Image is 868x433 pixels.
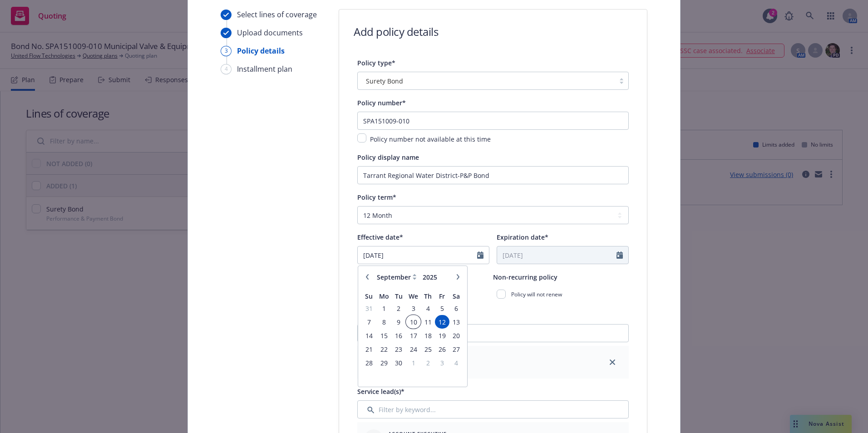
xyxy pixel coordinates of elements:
[422,330,434,341] span: 18
[357,400,629,418] input: Filter by keyword...
[435,356,449,369] td: 3
[376,342,391,356] td: 22
[421,356,435,369] td: 2
[393,357,405,369] span: 30
[395,292,403,300] span: Tu
[370,135,491,143] span: Policy number not available at this time
[407,316,420,328] span: 10
[436,303,448,314] span: 5
[237,64,292,74] div: Installment plan
[392,356,406,369] td: 30
[436,357,448,369] span: 3
[392,301,406,315] td: 2
[357,311,396,320] span: Producer(s)*
[422,357,434,369] span: 2
[362,342,376,356] td: 21
[237,45,285,56] div: Policy details
[477,251,483,259] svg: Calendar
[406,342,421,356] td: 24
[449,356,464,369] td: 4
[362,315,376,329] td: 7
[421,342,435,356] td: 25
[357,193,396,202] span: Policy term*
[376,369,391,383] td: empty-day-cell
[421,315,435,329] td: 11
[376,356,391,369] td: 29
[497,246,616,264] input: MM/DD/YYYY
[497,233,548,241] span: Expiration date*
[366,76,403,86] span: Surety Bond
[357,153,419,162] span: Policy display name
[424,292,432,300] span: Th
[435,301,449,315] td: 5
[363,330,375,341] span: 14
[450,303,463,314] span: 6
[422,344,434,355] span: 25
[493,273,557,281] span: Non-recurring policy
[376,301,391,315] td: 1
[357,233,403,241] span: Effective date*
[376,315,391,329] td: 8
[422,303,434,314] span: 4
[439,292,445,300] span: Fr
[357,387,404,396] span: Service lead(s)*
[357,59,395,67] span: Policy type*
[392,315,406,329] td: 9
[435,315,449,329] td: 12
[393,344,405,355] span: 23
[435,342,449,356] td: 26
[407,330,420,341] span: 17
[362,356,376,369] td: 28
[393,303,405,314] span: 2
[377,330,390,341] span: 15
[449,369,464,383] td: empty-day-cell
[358,246,477,264] input: MM/DD/YYYY
[421,369,435,383] td: empty-day-cell
[607,357,618,368] a: close
[407,357,420,369] span: 1
[406,329,421,342] td: 17
[449,342,464,356] td: 27
[406,301,421,315] td: 3
[406,356,421,369] td: 1
[453,292,460,300] span: Sa
[357,324,629,342] input: Filter by keyword...
[363,344,375,355] span: 21
[449,301,464,315] td: 6
[357,273,399,281] span: Runoff policy
[392,342,406,356] td: 23
[379,292,389,300] span: Mo
[237,27,303,38] div: Upload documents
[237,9,317,20] div: Select lines of coverage
[450,330,463,341] span: 20
[436,330,448,341] span: 19
[421,329,435,342] td: 18
[493,286,629,302] div: Policy will not renew
[377,344,390,355] span: 22
[363,316,375,328] span: 7
[406,315,421,329] td: 10
[357,98,406,107] span: Policy number*
[376,329,391,342] td: 15
[365,292,373,300] span: Su
[392,369,406,383] td: empty-day-cell
[377,303,390,314] span: 1
[377,316,390,328] span: 8
[362,329,376,342] td: 14
[449,315,464,329] td: 13
[363,303,375,314] span: 31
[450,344,463,355] span: 27
[449,329,464,342] td: 20
[406,369,421,383] td: empty-day-cell
[435,329,449,342] td: 19
[421,301,435,315] td: 4
[362,76,610,86] span: Surety Bond
[616,251,623,259] button: Calendar
[362,301,376,315] td: 31
[436,316,448,328] span: 12
[393,330,405,341] span: 16
[422,316,434,328] span: 11
[393,316,405,328] span: 9
[450,316,463,328] span: 13
[221,46,232,56] div: 3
